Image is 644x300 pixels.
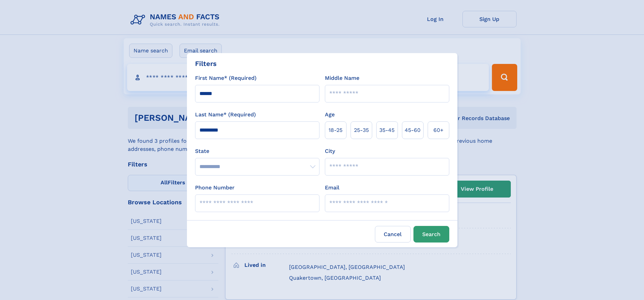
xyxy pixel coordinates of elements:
[195,184,235,192] label: Phone Number
[195,74,257,82] label: First Name* (Required)
[405,126,421,134] span: 45‑60
[195,59,217,69] div: Filters
[325,147,335,155] label: City
[379,126,395,134] span: 35‑45
[375,226,411,243] label: Cancel
[195,111,256,119] label: Last Name* (Required)
[195,147,319,155] label: State
[413,226,449,243] button: Search
[325,74,359,82] label: Middle Name
[325,111,335,119] label: Age
[325,184,339,192] label: Email
[354,126,369,134] span: 25‑35
[433,126,444,134] span: 60+
[329,126,342,134] span: 18‑25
